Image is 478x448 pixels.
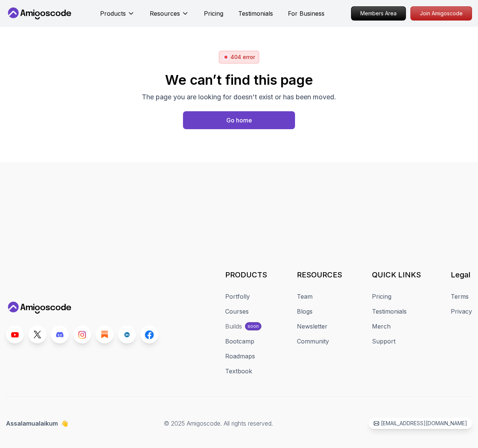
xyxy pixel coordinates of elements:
a: Support [372,337,395,346]
p: © 2025 Amigoscode. All rights reserved. [164,419,273,428]
a: For Business [288,9,325,18]
p: 404 error [230,53,255,61]
button: Products [100,9,135,24]
h3: Legal [451,270,472,280]
a: Courses [225,307,249,316]
span: 👋 [61,419,68,428]
a: Blog link [96,326,114,343]
a: Join Amigoscode [410,6,472,21]
div: Builds [225,322,242,331]
a: Bootcamp [225,337,254,346]
button: Go home [183,111,295,129]
p: Assalamualaikum [6,419,68,428]
a: Community [297,337,329,346]
a: Terms [451,292,469,301]
a: LinkedIn link [118,326,136,343]
a: Instagram link [73,326,91,343]
a: Home page [183,111,295,129]
a: Twitter link [28,326,46,343]
a: Testimonials [238,9,273,18]
h3: QUICK LINKS [372,270,421,280]
a: Portfolly [225,292,250,301]
a: Merch [372,322,391,331]
button: Resources [150,9,189,24]
a: Discord link [51,326,69,343]
a: Textbook [225,367,252,376]
a: Privacy [451,307,472,316]
p: soon [248,323,259,329]
a: Roadmaps [225,352,255,361]
p: [EMAIL_ADDRESS][DOMAIN_NAME] [381,420,467,427]
h3: PRODUCTS [225,270,267,280]
h3: RESOURCES [297,270,342,280]
a: Facebook link [140,326,158,343]
a: Team [297,292,313,301]
a: Members Area [351,6,406,21]
p: Join Amigoscode [411,7,472,20]
a: [EMAIL_ADDRESS][DOMAIN_NAME] [369,418,472,429]
a: Pricing [372,292,391,301]
a: Testimonials [372,307,407,316]
h2: We can’t find this page [142,72,336,87]
a: Youtube link [6,326,24,343]
a: Blogs [297,307,313,316]
div: Go home [226,116,252,125]
p: Products [100,9,126,18]
p: The page you are looking for doesn't exist or has been moved. [142,92,336,102]
a: Newsletter [297,322,328,331]
p: Resources [150,9,180,18]
a: Pricing [204,9,223,18]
